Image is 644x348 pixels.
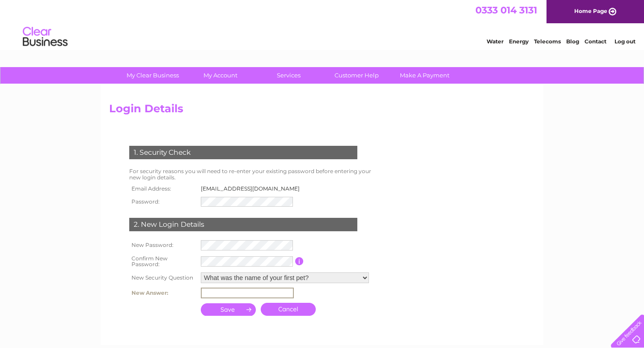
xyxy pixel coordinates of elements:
[534,38,561,45] a: Telecoms
[127,238,199,253] th: New Password:
[261,303,316,316] a: Cancel
[201,303,256,316] input: Submit
[127,166,381,183] td: For security reasons you will need to re-enter your existing password before entering your new lo...
[109,102,535,119] h2: Login Details
[295,257,304,265] input: Information
[487,38,504,45] a: Water
[127,183,199,195] th: Email Address:
[127,195,199,209] th: Password:
[614,38,636,45] a: Log out
[585,38,606,45] a: Contact
[127,253,199,271] th: Confirm New Password:
[252,67,326,84] a: Services
[566,38,579,45] a: Blog
[509,38,529,45] a: Energy
[388,67,462,84] a: Make A Payment
[475,4,537,16] a: 0333 014 3131
[127,270,199,285] th: New Security Question
[320,67,394,84] a: Customer Help
[129,146,357,159] div: 1. Security Check
[199,183,307,195] td: [EMAIL_ADDRESS][DOMAIN_NAME]
[129,218,357,231] div: 2. New Login Details
[22,23,68,51] img: logo.png
[111,5,534,43] div: Clear Business is a trading name of Verastar Limited (registered in [GEOGRAPHIC_DATA] No. 3667643...
[184,67,258,84] a: My Account
[127,285,199,301] th: New Answer:
[116,67,190,84] a: My Clear Business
